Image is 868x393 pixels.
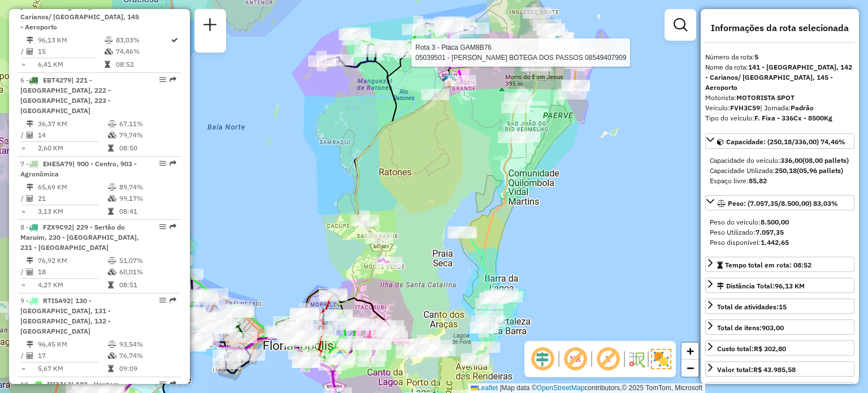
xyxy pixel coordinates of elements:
[468,383,705,393] div: Map data © contributors,© 2025 TomTom, Microsoft
[105,61,110,68] i: Tempo total em rota
[108,208,114,215] i: Tempo total em rota
[199,14,222,39] a: Nova sessão e pesquisa
[705,93,854,103] div: Motorista:
[43,159,72,168] span: EHE5A79
[108,269,116,275] i: % de utilização da cubagem
[27,341,33,348] i: Distância Total
[108,365,114,372] i: Tempo total em rota
[119,118,176,129] td: 67,11%
[20,76,111,115] span: 6 -
[550,35,565,50] img: PA Ilha
[710,237,850,248] div: Peso disponível:
[779,303,787,311] strong: 15
[761,238,789,247] strong: 1.442,65
[37,34,104,46] td: 96,13 KM
[710,227,850,237] div: Peso Utilizado:
[20,223,139,252] span: | 229 - Sertão do Maruim, 230 - [GEOGRAPHIC_DATA], 231 - [GEOGRAPHIC_DATA]
[108,257,116,264] i: % de utilização do peso
[717,281,805,291] div: Distância Total:
[705,113,854,123] div: Tipo do veículo:
[537,384,585,392] a: OpenStreetMap
[171,37,178,44] i: Rota otimizada
[108,352,116,359] i: % de utilização da cubagem
[754,114,832,122] strong: F. Fixa - 336Cx - 8500Kg
[115,59,170,70] td: 08:52
[705,257,854,272] a: Tempo total em rota: 08:52
[20,350,26,361] td: /
[159,76,166,83] em: Opções
[717,344,786,354] div: Custo total:
[687,361,694,375] span: −
[20,129,26,141] td: /
[705,213,854,252] div: Peso: (7.057,35/8.500,00) 83,03%
[37,363,107,374] td: 5,67 KM
[108,282,114,288] i: Tempo total em rota
[108,341,116,348] i: % de utilização do peso
[20,296,111,335] span: | 130 - [GEOGRAPHIC_DATA], 131 - [GEOGRAPHIC_DATA], 132 - [GEOGRAPHIC_DATA]
[20,206,26,217] td: =
[705,319,854,335] a: Total de itens:903,00
[775,166,797,175] strong: 250,18
[27,352,33,359] i: Total de Atividades
[37,59,104,70] td: 6,41 KM
[170,223,176,230] em: Rota exportada
[717,365,796,375] div: Valor total:
[170,381,176,387] em: Rota exportada
[37,266,107,278] td: 18
[687,344,694,358] span: +
[119,363,176,374] td: 09:09
[717,303,787,311] span: Total de atividades:
[705,299,854,314] a: Total de atividades:15
[20,296,111,335] span: 9 -
[669,14,692,36] a: Exibir filtros
[627,350,645,368] img: Fluxo de ruas
[725,261,811,269] span: Tempo total em rota: 08:52
[119,279,176,291] td: 08:51
[119,339,176,350] td: 93,54%
[37,339,107,350] td: 96,45 KM
[705,62,854,93] div: Nome da rota:
[529,346,556,373] span: Ocultar deslocamento
[557,46,572,61] img: 2311 - Warecloud Vargem do Bom Jesus
[20,266,26,278] td: /
[27,120,33,127] i: Distância Total
[754,344,786,353] strong: R$ 302,80
[105,37,113,44] i: % de utilização do peso
[27,257,33,264] i: Distância Total
[780,156,802,165] strong: 336,00
[159,297,166,304] em: Opções
[710,166,850,176] div: Capacidade Utilizada:
[159,223,166,230] em: Opções
[20,46,26,57] td: /
[20,363,26,374] td: =
[682,343,698,360] a: Zoom in
[108,195,116,202] i: % de utilização da cubagem
[20,159,137,178] span: 7 -
[705,103,854,113] div: Veículo:
[47,380,71,388] span: III3J63
[159,381,166,387] em: Opções
[754,53,758,61] strong: 5
[105,48,113,55] i: % de utilização da cubagem
[705,340,854,356] a: Custo total:R$ 302,80
[20,142,26,154] td: =
[710,218,789,226] span: Peso do veículo:
[43,223,72,231] span: FZX9C92
[705,278,854,293] a: Distância Total:96,13 KM
[37,182,107,193] td: 65,69 KM
[791,103,814,112] strong: Padrão
[736,93,795,102] strong: MOTORISTA SPOT
[27,48,33,55] i: Total de Atividades
[730,103,760,112] strong: FVH3C59
[27,269,33,275] i: Total de Atividades
[37,255,107,266] td: 76,92 KM
[159,160,166,167] em: Opções
[108,120,116,127] i: % de utilização do peso
[760,103,814,112] span: | Jornada:
[170,160,176,167] em: Rota exportada
[562,346,589,373] span: Exibir NR
[20,223,139,252] span: 8 -
[20,279,26,291] td: =
[705,361,854,377] a: Valor total:R$ 43.985,58
[37,206,107,217] td: 3,13 KM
